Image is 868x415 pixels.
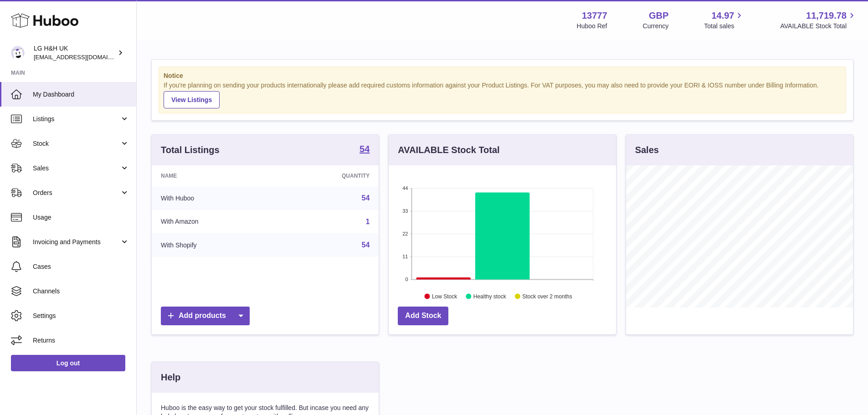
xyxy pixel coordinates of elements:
[152,165,276,186] th: Name
[161,307,250,325] a: Add products
[704,10,745,31] a: 14.97 Total sales
[152,210,276,234] td: With Amazon
[523,293,572,299] text: Stock over 2 months
[398,144,499,156] h3: AVAILABLE Stock Total
[403,231,408,236] text: 22
[403,185,408,191] text: 44
[152,233,276,257] td: With Shopify
[33,90,129,99] span: My Dashboard
[360,144,370,154] strong: 54
[403,208,408,214] text: 33
[33,115,120,123] span: Listings
[704,22,745,31] span: Total sales
[780,10,857,31] a: 11,719.78 AVAILABLE Stock Total
[649,10,668,22] strong: GBP
[398,307,448,325] a: Add Stock
[164,72,841,80] strong: Notice
[11,46,25,60] img: veechen@lghnh.co.uk
[276,165,379,186] th: Quantity
[164,91,220,108] a: View Listings
[432,293,457,299] text: Low Stock
[362,241,370,249] a: 54
[34,53,134,61] span: [EMAIL_ADDRESS][DOMAIN_NAME]
[34,44,116,61] div: LG H&H UK
[33,164,120,173] span: Sales
[403,254,408,259] text: 11
[577,22,607,31] div: Huboo Ref
[365,218,370,225] a: 1
[33,238,120,246] span: Invoicing and Payments
[164,81,841,108] div: If you're planning on sending your products internationally please add required customs informati...
[806,10,847,22] span: 11,719.78
[161,371,180,384] h3: Help
[635,144,659,156] h3: Sales
[406,277,408,282] text: 0
[33,336,129,345] span: Returns
[582,10,607,22] strong: 13777
[33,262,129,271] span: Cases
[33,139,120,148] span: Stock
[33,287,129,296] span: Channels
[161,144,220,156] h3: Total Listings
[33,189,120,197] span: Orders
[473,293,507,299] text: Healthy stock
[362,194,370,202] a: 54
[33,312,129,320] span: Settings
[711,10,734,22] span: 14.97
[11,355,125,371] a: Log out
[33,213,129,222] span: Usage
[360,144,370,155] a: 54
[152,186,276,210] td: With Huboo
[780,22,857,31] span: AVAILABLE Stock Total
[643,22,669,31] div: Currency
